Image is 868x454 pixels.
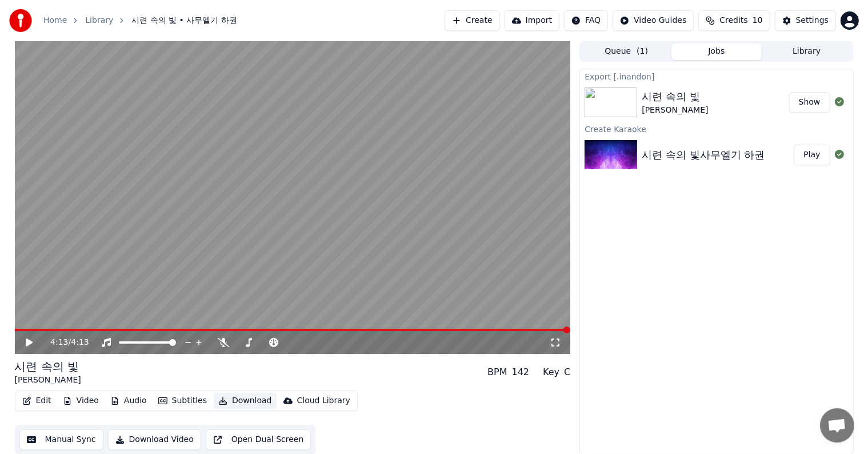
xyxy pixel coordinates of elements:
div: Key [543,365,559,379]
div: 시련 속의 빛 [642,89,708,105]
button: Download [214,393,277,409]
div: Create Karaoke [580,122,853,136]
button: Settings [775,10,836,31]
a: 채팅 열기 [820,408,854,443]
button: Open Dual Screen [206,429,311,450]
button: Download Video [108,429,201,450]
button: Subtitles [154,393,211,409]
div: BPM [487,365,507,379]
div: 142 [512,365,530,379]
span: 10 [753,15,763,26]
button: Manual Sync [19,429,103,450]
button: Queue [581,43,671,60]
button: Edit [18,393,56,409]
button: Jobs [671,43,762,60]
img: youka [9,9,32,32]
nav: breadcrumb [43,15,237,26]
div: [PERSON_NAME] [15,375,81,386]
button: Create [445,10,500,31]
button: FAQ [564,10,608,31]
button: Video Guides [613,10,694,31]
div: 시련 속의 빛사무엘기 하권 [642,147,765,163]
a: Library [85,15,113,26]
span: 시련 속의 빛 • 사무엘기 하권 [131,15,237,26]
div: Settings [796,15,829,26]
span: Credits [719,15,747,26]
div: 시련 속의 빛 [15,359,81,375]
div: Cloud Library [297,395,350,407]
button: Library [762,43,852,60]
button: Audio [106,393,151,409]
button: Play [794,145,830,165]
div: / [50,337,78,348]
div: C [564,365,570,379]
button: Import [505,10,559,31]
button: Credits10 [698,10,770,31]
button: Show [789,92,830,113]
a: Home [43,15,67,26]
button: Video [58,393,103,409]
span: 4:13 [50,337,68,348]
div: Export [.inandon] [580,69,853,83]
span: ( 1 ) [637,46,648,57]
span: 4:13 [71,337,89,348]
div: [PERSON_NAME] [642,105,708,116]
